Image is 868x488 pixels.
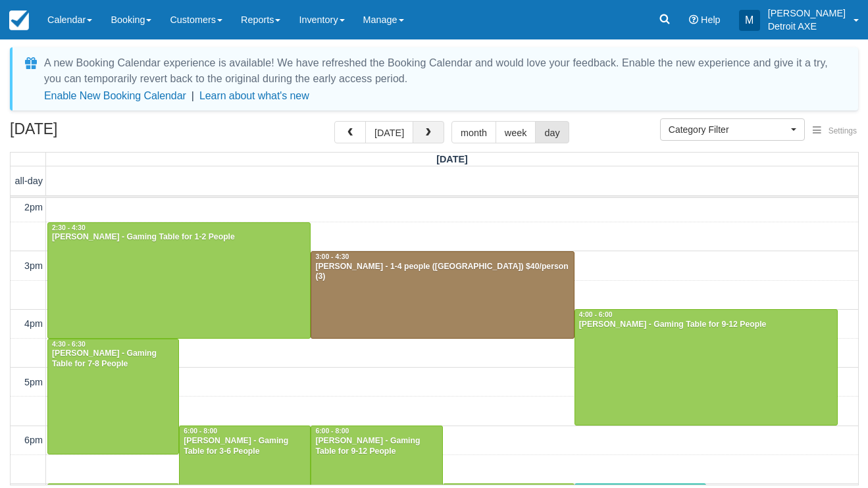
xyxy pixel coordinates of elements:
[315,253,349,260] span: 3:00 - 4:30
[52,341,86,348] span: 4:30 - 6:30
[315,262,570,283] div: [PERSON_NAME] - 1-4 people ([GEOGRAPHIC_DATA]) $40/person (3)
[496,121,536,143] button: week
[578,320,834,330] div: [PERSON_NAME] - Gaming Table for 9-12 People
[768,20,846,33] p: Detroit AXE
[768,7,846,20] p: [PERSON_NAME]
[47,339,179,455] a: 4:30 - 6:30[PERSON_NAME] - Gaming Table for 7-8 People
[10,121,176,145] h2: [DATE]
[689,15,698,24] i: Help
[739,10,760,31] div: M
[24,260,43,271] span: 3pm
[15,176,43,186] span: all-day
[47,222,311,339] a: 2:30 - 4:30[PERSON_NAME] - Gaming Table for 1-2 People
[184,427,217,435] span: 6:00 - 8:00
[191,90,194,101] span: |
[365,121,413,143] button: [DATE]
[579,311,613,318] span: 4:00 - 6:00
[805,122,865,141] button: Settings
[51,232,307,243] div: [PERSON_NAME] - Gaming Table for 1-2 People
[311,251,574,339] a: 3:00 - 4:30[PERSON_NAME] - 1-4 people ([GEOGRAPHIC_DATA]) $40/person (3)
[669,123,788,136] span: Category Filter
[451,121,496,143] button: month
[183,436,307,457] div: [PERSON_NAME] - Gaming Table for 3-6 People
[24,318,43,329] span: 4pm
[24,377,43,387] span: 5pm
[535,121,569,143] button: day
[9,11,29,30] img: checkfront-main-nav-mini-logo.png
[44,89,186,103] button: Enable New Booking Calendar
[51,349,175,370] div: [PERSON_NAME] - Gaming Table for 7-8 People
[701,14,721,25] span: Help
[315,436,438,457] div: [PERSON_NAME] - Gaming Table for 9-12 People
[199,90,309,101] a: Learn about what's new
[24,435,43,445] span: 6pm
[829,126,857,135] span: Settings
[24,202,43,212] span: 2pm
[436,154,468,164] span: [DATE]
[574,309,838,426] a: 4:00 - 6:00[PERSON_NAME] - Gaming Table for 9-12 People
[52,224,86,232] span: 2:30 - 4:30
[44,55,842,87] div: A new Booking Calendar experience is available! We have refreshed the Booking Calendar and would ...
[660,118,805,141] button: Category Filter
[315,427,349,435] span: 6:00 - 8:00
